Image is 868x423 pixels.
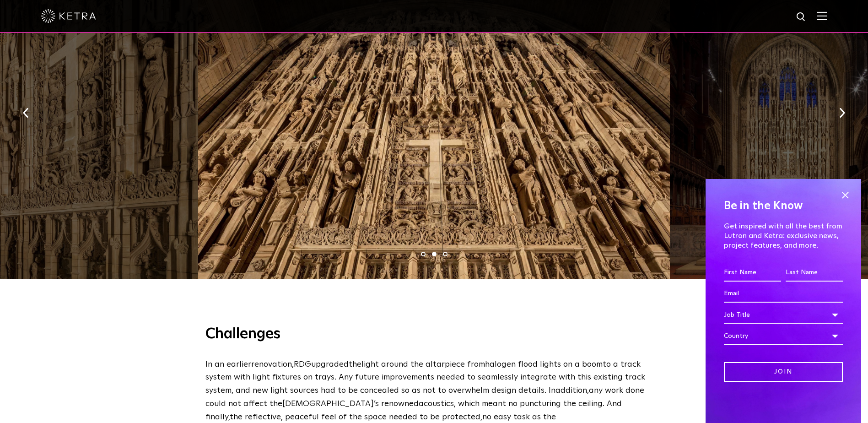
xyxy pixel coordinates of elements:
span: acoustics [419,400,454,408]
h4: Be in the Know [724,197,843,215]
span: light around the altarpiece [361,360,465,369]
span: upgraded [311,360,349,369]
span: In an earlier [205,360,251,369]
span: the [349,360,361,369]
span: the reflective, peaceful feel of the space needed to be protected, [230,413,482,421]
img: arrow-left-black.svg [23,108,29,118]
span: [DEMOGRAPHIC_DATA]’s [282,400,379,408]
h3: Challenges [205,325,663,344]
span: renovation, [251,360,294,369]
input: Join [724,362,843,382]
p: Get inspired with all the best from Lutron and Ketra: exclusive news, project features, and more. [724,222,843,250]
span: . [334,373,336,381]
div: Country [724,327,843,345]
img: search icon [796,11,807,23]
span: from [467,360,485,369]
span: to a track system with light fixtures on trays [205,360,641,382]
span: In [549,386,555,395]
span: . [603,400,604,408]
span: RDG [294,360,311,369]
div: Job Title [724,306,843,324]
input: First Name [724,264,781,282]
input: Last Name [786,264,843,282]
img: Hamburger%20Nav.svg [817,11,827,20]
span: halogen flood lights on a boom [485,360,603,369]
span: any work done could not affect the [205,386,644,408]
span: renowned [381,400,419,408]
img: arrow-right-black.svg [839,108,845,118]
input: Email [724,285,843,303]
span: , which meant no puncturing the ceiling [454,400,603,408]
span: , [587,386,589,395]
span: addition [555,386,587,395]
span: Any future improvements needed to seamlessly integrate with this existing track system, and new l... [205,373,645,395]
span: And finally, [205,400,622,421]
img: ketra-logo-2019-white [41,9,96,23]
